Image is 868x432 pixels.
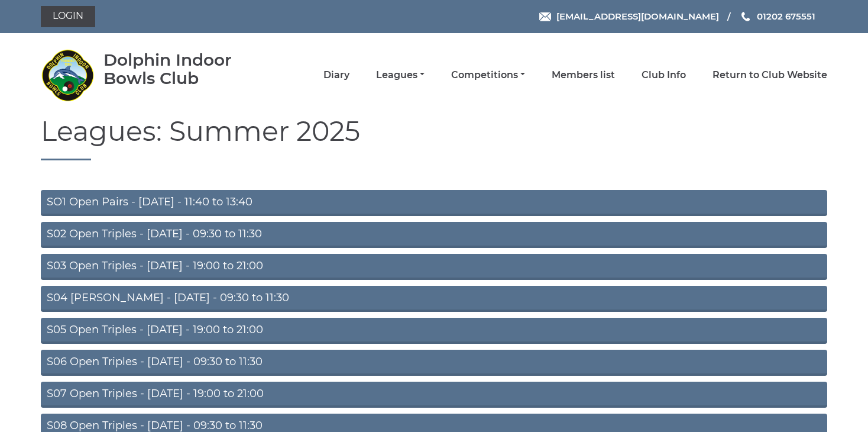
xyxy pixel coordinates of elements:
[757,11,815,22] span: 01202 675551
[41,382,827,408] a: S07 Open Triples - [DATE] - 19:00 to 21:00
[712,69,827,82] a: Return to Club Website
[323,69,349,82] a: Diary
[41,222,827,248] a: S02 Open Triples - [DATE] - 09:30 to 11:30
[741,12,750,21] img: Phone us
[451,69,525,82] a: Competitions
[539,9,719,23] a: Email [EMAIL_ADDRESS][DOMAIN_NAME]
[539,12,551,21] img: Email
[41,350,827,376] a: S06 Open Triples - [DATE] - 09:30 to 11:30
[41,286,827,312] a: S04 [PERSON_NAME] - [DATE] - 09:30 to 11:30
[740,9,815,23] a: Phone us 01202 675551
[103,51,266,88] div: Dolphin Indoor Bowls Club
[41,318,827,344] a: S05 Open Triples - [DATE] - 19:00 to 21:00
[642,69,686,82] a: Club Info
[376,69,425,82] a: Leagues
[41,254,827,280] a: S03 Open Triples - [DATE] - 19:00 to 21:00
[556,11,719,22] span: [EMAIL_ADDRESS][DOMAIN_NAME]
[41,49,94,102] img: Dolphin Indoor Bowls Club
[41,117,827,160] h1: Leagues: Summer 2025
[41,6,95,27] a: Login
[41,190,827,216] a: SO1 Open Pairs - [DATE] - 11:40 to 13:40
[552,69,615,82] a: Members list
